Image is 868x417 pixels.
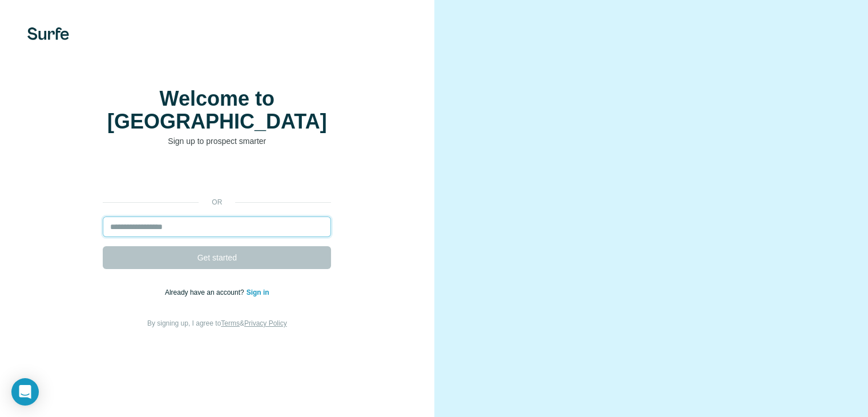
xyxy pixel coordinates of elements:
[27,27,69,40] img: Surfe's logo
[147,319,287,327] span: By signing up, I agree to &
[11,378,39,406] div: Open Intercom Messenger
[97,164,337,189] iframe: Sign in with Google Button
[165,288,247,296] span: Already have an account?
[221,319,240,327] a: Terms
[103,87,331,133] h1: Welcome to [GEOGRAPHIC_DATA]
[199,197,235,207] p: or
[244,319,287,327] a: Privacy Policy
[247,288,269,296] a: Sign in
[103,135,331,147] p: Sign up to prospect smarter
